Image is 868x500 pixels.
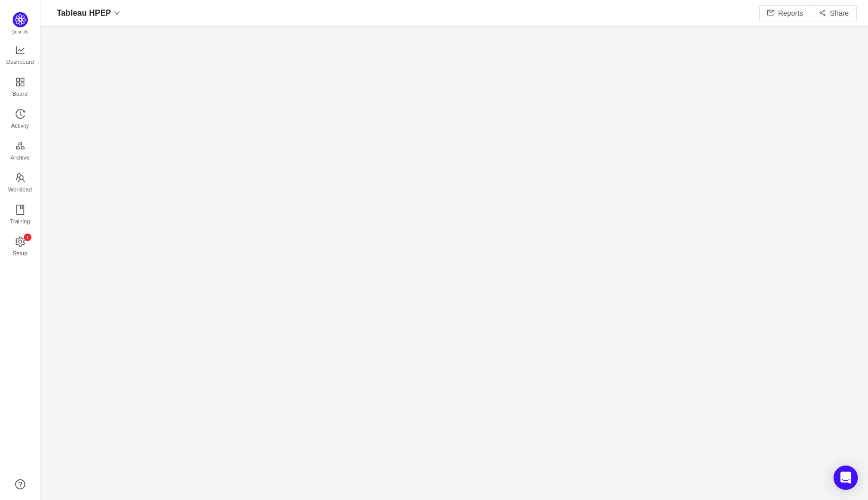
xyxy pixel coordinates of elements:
span: Setup [13,243,27,263]
i: icon: team [15,173,25,183]
i: icon: appstore [15,77,25,87]
a: Workload [15,173,25,194]
span: Archive [11,147,29,168]
span: Activity [11,116,29,136]
a: icon: question-circle [15,479,25,489]
span: Board [13,84,28,104]
i: icon: gold [15,141,25,151]
a: Dashboard [15,46,25,66]
button: icon: mailReports [759,5,811,21]
span: Training [10,211,30,232]
a: icon: settingSetup [15,237,25,257]
i: icon: history [15,109,25,119]
i: icon: down [114,10,120,16]
span: Tableau HPEP [57,5,111,21]
div: Open Intercom Messenger [834,466,858,490]
span: Dashboard [6,52,34,72]
i: icon: book [15,205,25,215]
span: Quantify [12,29,29,34]
span: Workload [8,179,32,200]
a: Activity [15,109,25,130]
button: icon: share-altShare [811,5,857,21]
i: icon: line-chart [15,45,25,55]
p: 1 [26,234,28,241]
a: Archive [15,141,25,162]
sup: 1 [24,234,31,241]
a: Training [15,205,25,225]
i: icon: setting [15,237,25,247]
img: Quantify [13,12,28,27]
a: Board [15,78,25,98]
